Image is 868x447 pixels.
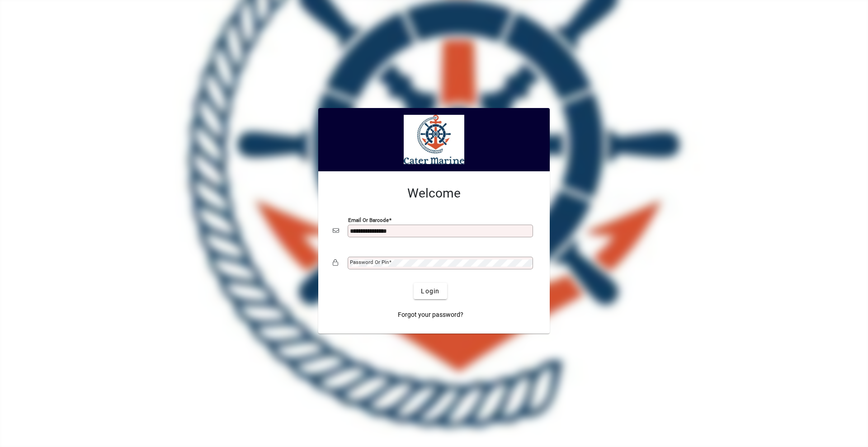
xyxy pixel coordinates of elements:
span: Forgot your password? [398,310,463,320]
mat-label: Password or Pin [350,259,389,265]
a: Forgot your password? [394,306,467,323]
span: Login [421,287,439,296]
mat-label: Email or Barcode [348,217,389,223]
h2: Welcome [333,186,535,201]
button: Login [414,283,447,299]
